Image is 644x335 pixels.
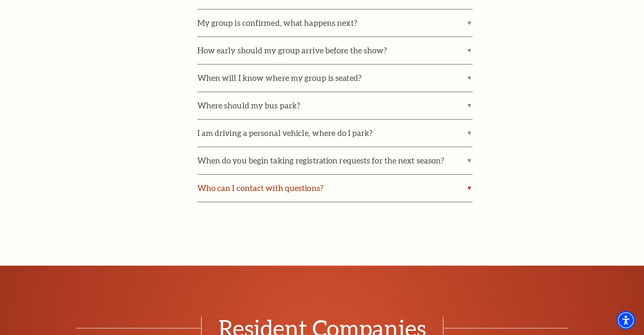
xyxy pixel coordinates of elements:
[197,64,473,91] label: When will I know where my group is seated?
[197,92,473,119] label: Where should my bus park?
[616,311,635,329] div: Accessibility Menu
[197,9,473,36] label: My group is confirmed, what happens next?
[197,37,473,64] label: How early should my group arrive before the show?
[197,119,473,147] label: I am driving a personal vehicle, where do I park?
[197,147,473,174] label: When do you begin taking registration requests for the next season?
[197,174,473,202] label: Who can I contact with questions?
